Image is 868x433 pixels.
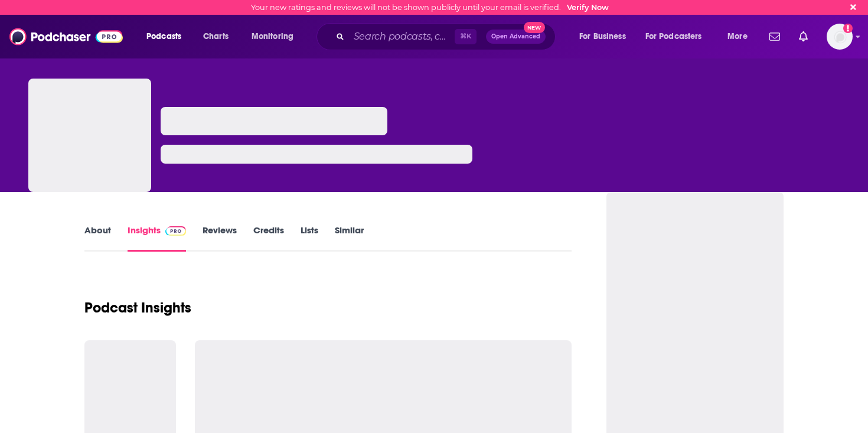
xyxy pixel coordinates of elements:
button: open menu [638,27,719,46]
a: Show notifications dropdown [794,27,812,47]
button: open menu [719,27,762,46]
h1: Podcast Insights [84,299,191,317]
span: Logged in as charlottestone [827,24,853,50]
a: Reviews [203,224,237,252]
span: Monitoring [252,28,293,45]
svg: Email not verified [843,24,853,33]
span: ⌘ K [455,29,477,44]
a: Charts [195,27,236,46]
span: New [524,22,545,33]
input: Search podcasts, credits, & more... [349,27,455,46]
img: User Profile [827,24,853,50]
div: Search podcasts, credits, & more... [328,23,567,50]
span: For Podcasters [645,28,702,45]
button: open menu [243,27,309,46]
button: open menu [138,27,197,46]
a: About [84,224,111,252]
span: More [727,28,748,45]
button: open menu [571,27,641,46]
span: For Business [579,28,626,45]
a: Similar [335,224,364,252]
img: Podchaser Pro [165,226,186,236]
a: InsightsPodchaser Pro [128,224,186,252]
img: Podchaser - Follow, Share and Rate Podcasts [9,25,123,48]
span: Podcasts [146,28,181,45]
span: Charts [203,28,229,45]
span: Open Advanced [491,34,540,40]
a: Credits [253,224,284,252]
a: Verify Now [567,3,609,12]
button: Open AdvancedNew [486,30,546,44]
button: Show profile menu [827,24,853,50]
div: Your new ratings and reviews will not be shown publicly until your email is verified. [251,3,609,12]
a: Show notifications dropdown [765,27,785,47]
a: Lists [301,224,318,252]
